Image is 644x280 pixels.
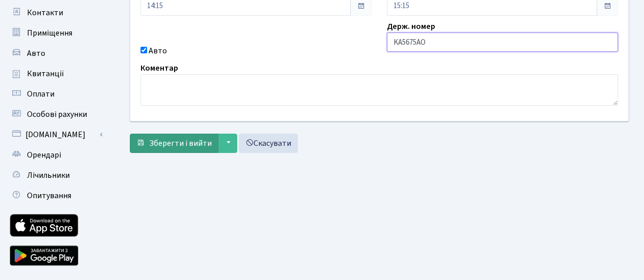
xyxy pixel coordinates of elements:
a: Квитанції [5,64,107,84]
a: Оплати [5,84,107,104]
label: Коментар [141,62,178,74]
a: [DOMAIN_NAME] [5,125,107,145]
a: Авто [5,43,107,64]
a: Орендарі [5,145,107,165]
a: Опитування [5,185,107,206]
label: Авто [149,45,167,57]
span: Квитанції [27,68,64,79]
span: Контакти [27,7,63,18]
a: Лічильники [5,165,107,185]
a: Скасувати [239,134,298,153]
span: Опитування [27,190,71,201]
input: AA0001AA [387,33,618,52]
label: Держ. номер [387,20,435,33]
a: Приміщення [5,23,107,43]
span: Авто [27,48,45,59]
span: Зберегти і вийти [149,138,212,149]
span: Орендарі [27,149,61,161]
span: Лічильники [27,170,70,181]
span: Приміщення [27,27,72,39]
span: Оплати [27,88,54,100]
a: Особові рахунки [5,104,107,125]
a: Контакти [5,3,107,23]
button: Зберегти і вийти [130,134,218,153]
span: Особові рахунки [27,109,87,120]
